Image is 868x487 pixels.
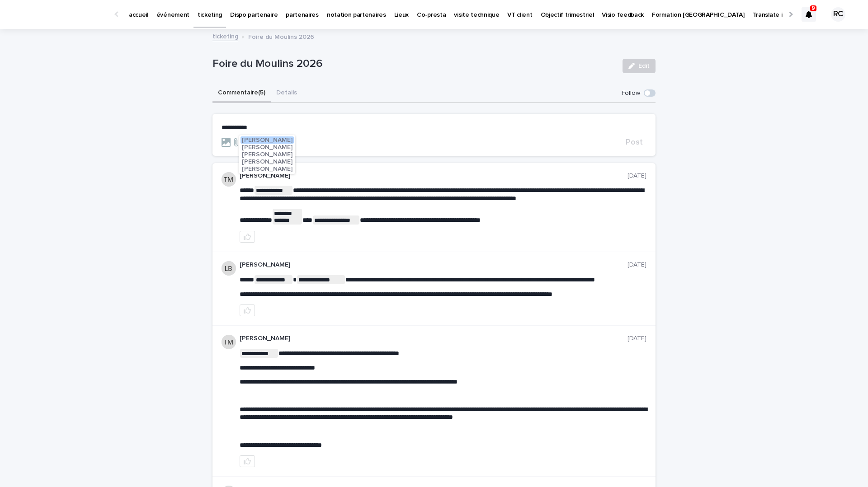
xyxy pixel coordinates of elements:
[627,261,646,269] p: [DATE]
[240,455,255,467] button: like this post
[242,137,292,143] span: [PERSON_NAME]
[241,158,294,165] button: [PERSON_NAME]
[622,138,646,146] button: Post
[242,151,292,158] span: [PERSON_NAME]
[241,136,294,144] button: [PERSON_NAME]
[242,166,292,172] span: [PERSON_NAME]
[240,335,627,342] p: [PERSON_NAME]
[242,144,292,150] span: [PERSON_NAME]
[241,165,294,173] button: [PERSON_NAME]
[248,31,314,41] p: Foire du Moulins 2026
[638,63,650,69] span: Edit
[241,151,294,158] button: [PERSON_NAME]
[812,5,815,11] p: 9
[271,84,302,103] button: Details
[622,89,640,97] p: Follow
[240,304,255,316] button: like this post
[242,159,292,165] span: [PERSON_NAME]
[626,138,643,146] span: Post
[240,261,627,269] p: [PERSON_NAME]
[212,57,615,70] p: Foire du Moulins 2026
[212,84,271,103] button: Commentaire (5)
[240,231,255,243] button: like this post
[18,5,106,23] img: Ls34BcGeRexTGTNfXpUC
[627,335,646,342] p: [DATE]
[240,172,627,180] p: [PERSON_NAME]
[623,59,656,73] button: Edit
[241,144,294,151] button: [PERSON_NAME]
[831,7,845,22] div: RC
[802,7,816,22] div: 9
[627,172,646,180] p: [DATE]
[212,31,238,41] a: ticketing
